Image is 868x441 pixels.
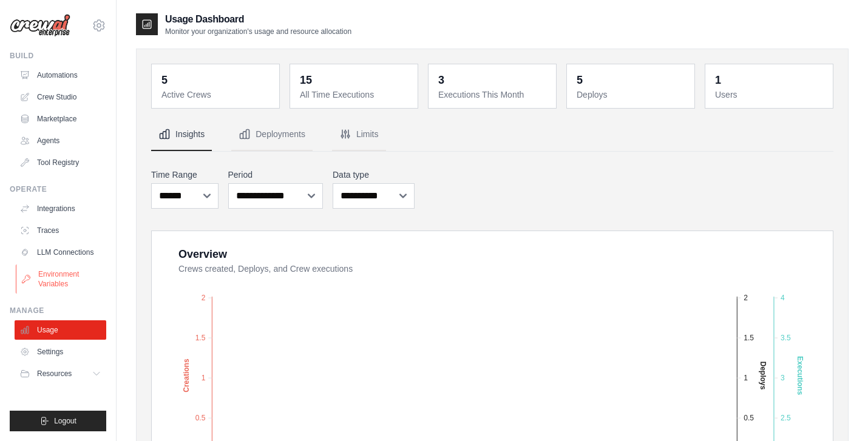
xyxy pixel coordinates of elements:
[15,364,106,383] button: Resources
[10,411,106,431] button: Logout
[781,374,785,382] tspan: 3
[10,14,70,37] img: Logo
[577,72,583,89] div: 5
[744,374,748,382] tspan: 1
[744,294,748,302] tspan: 2
[16,264,107,294] a: Environment Variables
[15,131,106,150] a: Agents
[796,356,804,395] text: Executions
[228,169,324,181] label: Period
[781,334,791,342] tspan: 3.5
[178,246,227,263] div: Overview
[151,118,833,151] nav: Tabs
[195,414,206,422] tspan: 0.5
[333,169,415,181] label: Data type
[15,221,106,240] a: Traces
[300,89,410,101] dt: All Time Executions
[15,109,106,129] a: Marketplace
[744,414,754,422] tspan: 0.5
[182,359,191,392] text: Creations
[10,51,106,61] div: Build
[781,414,791,422] tspan: 2.5
[15,87,106,107] a: Crew Studio
[10,306,106,315] div: Manage
[759,362,767,390] text: Deploys
[165,27,351,36] p: Monitor your organization's usage and resource allocation
[161,72,168,89] div: 5
[15,243,106,262] a: LLM Connections
[577,89,687,101] dt: Deploys
[332,118,386,151] button: Limits
[715,89,826,101] dt: Users
[202,374,206,382] tspan: 1
[744,334,754,342] tspan: 1.5
[438,89,549,101] dt: Executions This Month
[10,184,106,194] div: Operate
[15,66,106,85] a: Automations
[37,369,72,379] span: Resources
[15,199,106,218] a: Integrations
[715,72,721,89] div: 1
[438,72,444,89] div: 3
[781,294,785,302] tspan: 4
[15,342,106,362] a: Settings
[15,153,106,172] a: Tool Registry
[151,169,219,181] label: Time Range
[178,263,818,275] dt: Crews created, Deploys, and Crew executions
[300,72,312,89] div: 15
[202,294,206,302] tspan: 2
[54,416,76,426] span: Logout
[165,12,351,27] h2: Usage Dashboard
[195,334,206,342] tspan: 1.5
[161,89,272,101] dt: Active Crews
[231,118,313,151] button: Deployments
[15,320,106,340] a: Usage
[151,118,212,151] button: Insights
